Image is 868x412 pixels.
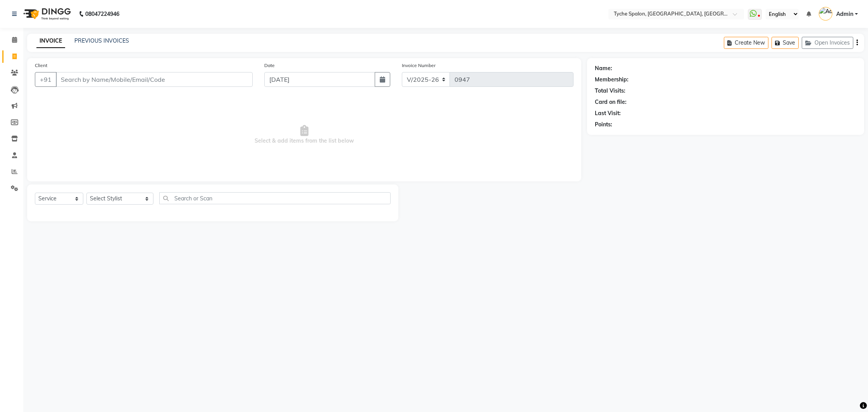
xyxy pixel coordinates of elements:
a: INVOICE [36,34,65,48]
span: Admin [836,10,853,18]
label: Invoice Number [402,62,436,69]
button: +91 [35,72,57,87]
div: Membership: [595,76,629,84]
input: Search by Name/Mobile/Email/Code [56,72,253,87]
label: Date [264,62,275,69]
img: logo [20,3,73,25]
input: Search or Scan [159,192,391,204]
span: Select & add items from the list below [35,96,573,174]
div: Name: [595,64,612,72]
div: Card on file: [595,98,627,106]
button: Open Invoices [802,37,853,49]
div: Last Visit: [595,109,621,117]
button: Create New [724,37,768,49]
img: Admin [819,7,832,21]
b: 08047224946 [85,3,119,25]
a: PREVIOUS INVOICES [74,37,129,44]
div: Total Visits: [595,87,625,95]
div: Points: [595,121,612,129]
button: Save [772,37,799,49]
label: Client [35,62,47,69]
